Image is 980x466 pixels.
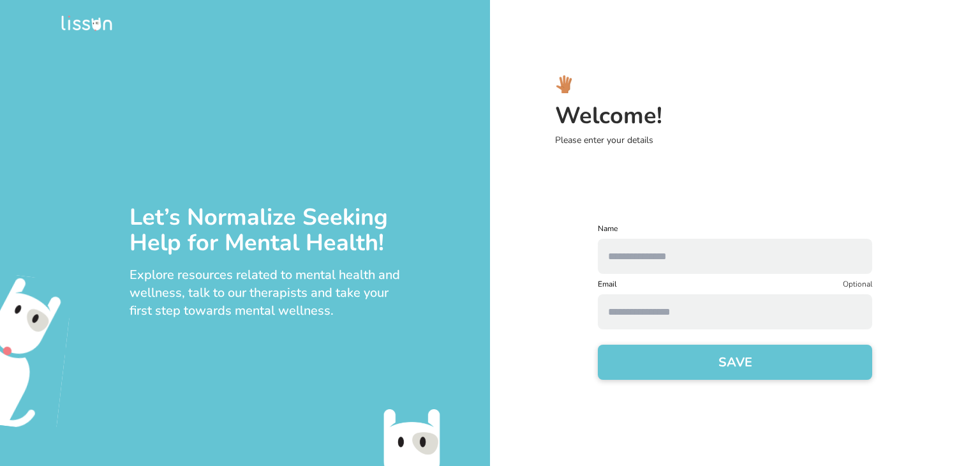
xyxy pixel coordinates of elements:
img: logo.png [61,15,112,31]
h3: Welcome! [555,103,980,129]
button: SAVE [598,345,872,380]
img: hi_logo.svg [555,75,573,93]
div: Explore resources related to mental health and wellness, talk to our therapists and take your fir... [130,266,402,320]
label: Email [598,279,617,289]
p: Please enter your details [555,134,980,147]
p: Optional [843,279,872,289]
img: emo-bottom.svg [367,408,456,466]
div: Let’s Normalize Seeking Help for Mental Health! [130,205,402,256]
label: Name [598,223,872,234]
